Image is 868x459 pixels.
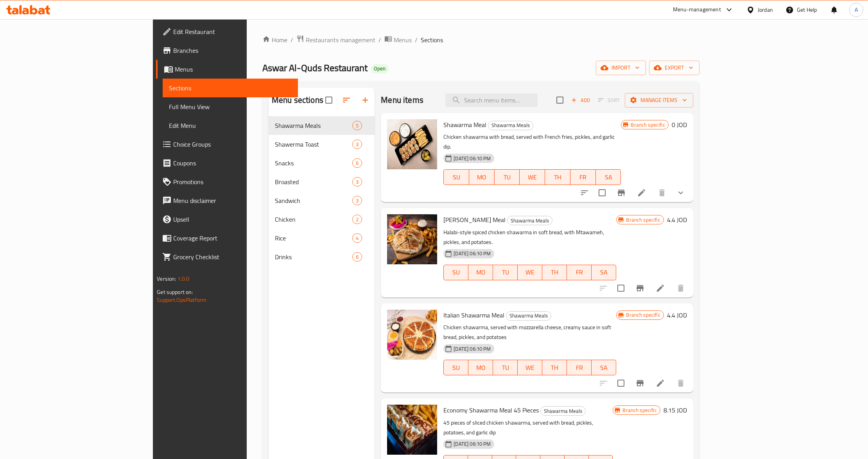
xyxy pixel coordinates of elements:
span: Economy Shawarma Meal 45 Pieces [443,404,539,416]
a: Menu disclaimer [156,191,298,210]
img: Shawarma Meal [387,119,437,169]
span: Shawarma Meals [488,121,533,130]
p: Halabi-style spiced chicken shawarma in soft bread, with Mtawameh, pickles, and potatoes. [443,228,616,247]
span: SA [595,362,613,373]
span: Aswar Al-Quds Restaurant [262,59,368,77]
span: Shawarma Meals [275,121,352,130]
button: WE [518,265,542,280]
span: 6 [353,253,362,261]
div: items [352,252,362,262]
span: Broasted [275,177,352,186]
span: Open [371,65,389,72]
a: Upsell [156,210,298,229]
a: Support.OpsPlatform [157,295,206,305]
span: 6 [353,160,362,167]
button: MO [468,265,493,280]
div: items [352,158,362,168]
button: SA [592,360,616,375]
span: Sandwich [275,196,352,205]
span: Snacks [275,158,352,168]
img: Economy Shawarma Meal 45 Pieces [387,405,437,455]
button: show more [671,183,690,202]
button: delete [671,374,690,393]
span: Sections [421,35,443,45]
div: Jordan [758,5,773,14]
button: FR [567,360,592,375]
img: Halabi Shawarma Meal [387,214,437,264]
div: Open [371,64,389,74]
span: Select to update [594,185,610,201]
span: [DATE] 06:10 PM [450,155,494,162]
span: FR [570,267,588,278]
span: A [855,5,858,14]
span: Shawarma Meals [506,311,551,320]
span: [DATE] 06:10 PM [450,345,494,353]
h6: 8.15 JOD [664,405,687,416]
button: SA [596,169,621,185]
span: SA [595,267,613,278]
button: delete [653,183,671,202]
div: Sandwich3 [269,191,375,210]
div: items [352,233,362,243]
button: sort-choices [575,183,594,202]
span: Manage items [631,95,687,105]
span: Branch specific [623,311,663,319]
span: Menu disclaimer [173,196,292,205]
button: SU [443,265,468,280]
span: MO [472,362,490,373]
a: Grocery Checklist [156,247,298,266]
span: Branches [173,46,292,55]
a: Restaurants management [296,35,375,45]
button: Add section [356,91,375,109]
button: SU [443,360,468,375]
span: Italian Shawarma Meal [443,309,504,321]
div: Menu-management [673,5,721,14]
span: Branch specific [623,216,663,224]
button: Manage items [625,93,693,108]
a: Edit menu item [656,378,665,388]
button: TU [495,169,520,185]
button: FR [567,265,592,280]
h6: 0 JOD [672,119,687,130]
span: WE [523,172,542,183]
a: Full Menu View [163,97,298,116]
span: Sections [169,83,292,93]
span: WE [521,362,539,373]
span: Coverage Report [173,233,292,243]
a: Coupons [156,154,298,172]
li: / [378,35,381,45]
button: TH [542,360,567,375]
span: Shawarma Meal [443,119,486,131]
span: TH [545,267,564,278]
button: Branch-specific-item [631,279,649,298]
button: TH [542,265,567,280]
span: Shawarma Meals [508,216,552,225]
a: Menus [156,60,298,79]
span: Chicken [275,215,352,224]
button: TU [493,360,518,375]
button: MO [469,169,495,185]
span: 1.0.0 [178,274,190,284]
h2: Menu items [381,94,423,106]
div: items [352,196,362,205]
a: Promotions [156,172,298,191]
button: Branch-specific-item [631,374,649,393]
div: Shawarma Meals5 [269,116,375,135]
nav: Menu sections [269,113,375,269]
span: Add item [568,94,593,106]
span: Sort sections [337,91,356,109]
a: Choice Groups [156,135,298,154]
span: Select to update [613,280,629,296]
a: Sections [163,79,298,97]
span: Choice Groups [173,140,292,149]
span: Select to update [613,375,629,391]
span: SU [447,267,465,278]
div: Rice [275,233,352,243]
button: TU [493,265,518,280]
nav: breadcrumb [262,35,699,45]
span: Select section first [593,94,625,106]
span: Coupons [173,158,292,168]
